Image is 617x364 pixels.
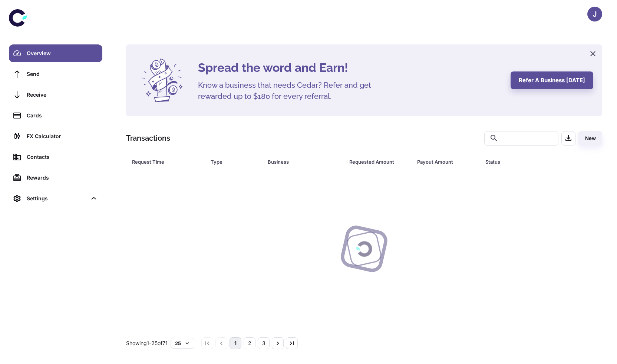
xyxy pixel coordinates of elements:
div: Type [211,157,249,167]
span: Status [485,157,572,167]
button: Go to page 3 [258,337,270,349]
button: Go to next page [272,337,284,349]
a: Send [9,65,102,83]
button: Refer a business [DATE] [511,71,593,89]
div: Send [27,70,98,78]
p: Showing 1-25 of 71 [126,339,168,347]
button: J [587,7,602,21]
div: Settings [27,194,87,203]
div: Rewards [27,174,98,182]
div: Requested Amount [349,157,399,167]
div: Overview [27,49,98,57]
a: Receive [9,86,102,104]
button: page 1 [230,337,241,349]
a: FX Calculator [9,127,102,145]
div: Settings [9,190,102,207]
span: Requested Amount [349,157,408,167]
div: Cards [27,111,98,120]
a: Contacts [9,148,102,166]
a: Cards [9,107,102,124]
span: Payout Amount [417,157,476,167]
button: 25 [171,338,194,349]
a: Rewards [9,169,102,187]
div: FX Calculator [27,132,98,140]
nav: pagination navigation [200,337,299,349]
div: Request Time [132,157,192,167]
span: Type [211,157,259,167]
div: Payout Amount [417,157,466,167]
button: Go to last page [286,337,298,349]
button: New [578,131,602,146]
div: Receive [27,91,98,99]
div: Contacts [27,153,98,161]
span: Request Time [132,157,202,167]
h4: Spread the word and Earn! [198,59,502,77]
div: Status [485,157,562,167]
h1: Transactions [126,133,170,144]
h5: Know a business that needs Cedar? Refer and get rewarded up to $180 for every referral. [198,80,383,102]
a: Overview [9,44,102,62]
button: Go to page 2 [244,337,255,349]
